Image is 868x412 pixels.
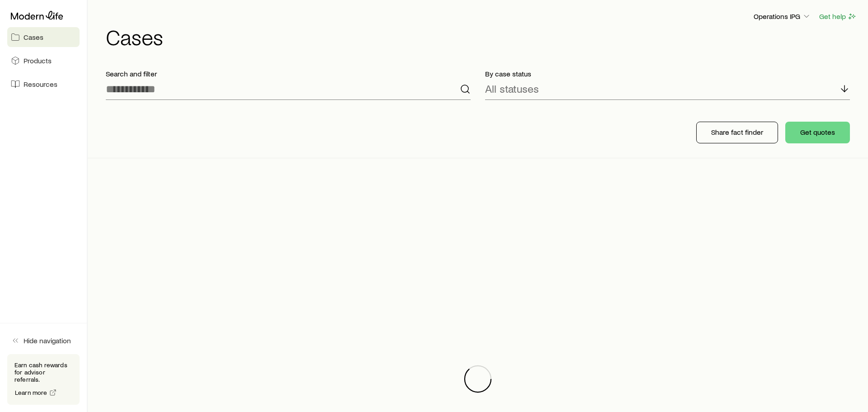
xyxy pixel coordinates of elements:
p: Share fact finder [711,128,763,137]
button: Operations IPG [753,11,811,22]
button: Get quotes [785,122,850,143]
span: Resources [24,80,57,89]
button: Share fact finder [696,122,778,143]
a: Cases [7,27,80,47]
span: Hide navigation [24,336,71,345]
p: By case status [485,69,850,78]
a: Resources [7,74,80,94]
div: Earn cash rewards for advisor referrals.Learn more [7,354,80,405]
span: Learn more [15,389,47,396]
p: Operations IPG [754,12,811,21]
button: Get help [819,11,857,22]
span: Products [24,56,52,65]
span: Cases [24,33,43,42]
p: Earn cash rewards for advisor referrals. [14,361,72,383]
h1: Cases [106,26,857,47]
p: Search and filter [106,69,471,78]
p: All statuses [485,82,539,95]
a: Products [7,51,80,71]
button: Hide navigation [7,331,80,350]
